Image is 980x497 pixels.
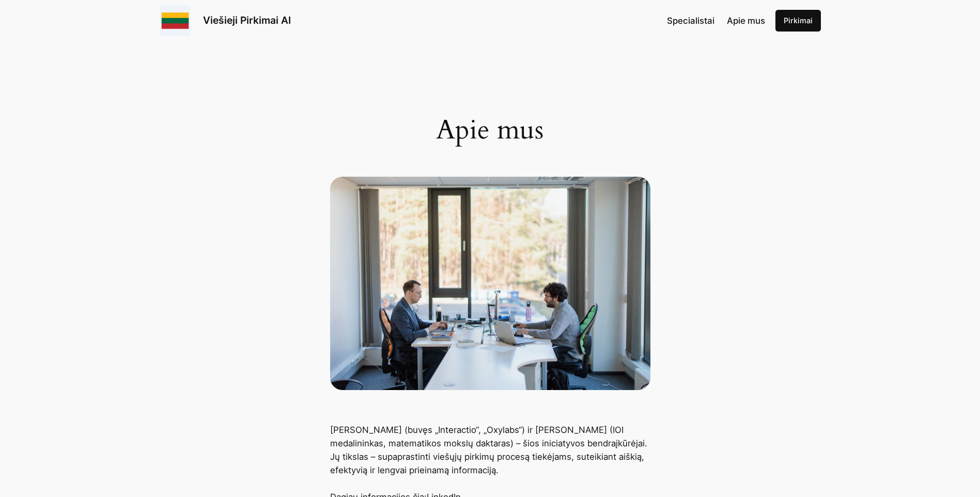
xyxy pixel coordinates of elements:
nav: Navigation [667,14,765,27]
a: Apie mus [727,14,765,27]
h1: Apie mus [330,115,650,146]
span: Specialistai [667,15,714,26]
a: Viešieji Pirkimai AI [203,14,291,26]
a: Specialistai [667,14,714,27]
img: Viešieji pirkimai logo [160,5,191,36]
span: Apie mus [727,15,765,26]
a: Pirkimai [775,10,821,32]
